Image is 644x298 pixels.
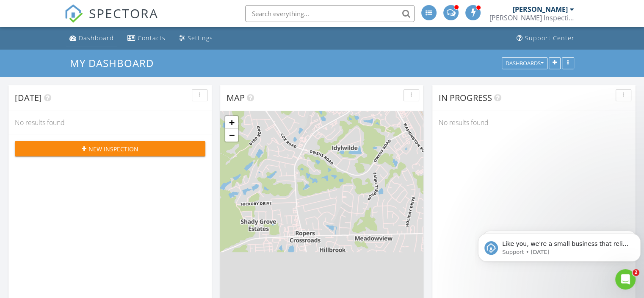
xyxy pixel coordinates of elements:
a: Zoom out [225,129,238,142]
a: My Dashboard [70,56,161,70]
span: In Progress [439,92,492,103]
a: Support Center [513,31,578,46]
div: Settings [188,34,213,42]
div: Hargrove Inspection Services, Inc. [489,14,574,22]
div: [PERSON_NAME] [513,5,568,14]
a: SPECTORA [64,11,158,29]
div: Dashboard [79,34,114,42]
span: Map [227,92,245,103]
div: Dashboards [506,60,544,66]
div: No results found [8,111,212,134]
div: Support Center [525,34,575,42]
iframe: Intercom live chat [615,269,636,290]
div: No results found [432,111,636,134]
div: Contacts [138,34,166,42]
a: Settings [176,31,216,46]
a: Contacts [124,31,169,46]
button: New Inspection [15,141,205,156]
input: Search everything... [245,5,415,22]
span: New Inspection [88,145,138,153]
iframe: Intercom notifications message [475,216,644,275]
span: [DATE] [15,92,42,103]
span: 2 [633,269,639,276]
a: Dashboard [66,31,117,46]
img: The Best Home Inspection Software - Spectora [64,4,83,23]
span: SPECTORA [89,4,158,22]
button: Dashboards [502,57,547,69]
a: Zoom in [225,116,238,129]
